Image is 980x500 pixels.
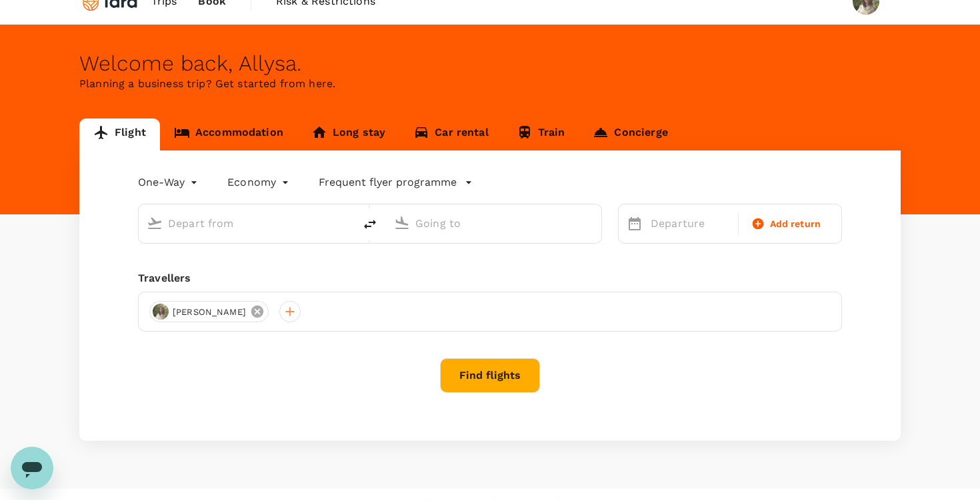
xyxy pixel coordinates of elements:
iframe: Button to launch messaging window [11,447,53,489]
button: Frequent flyer programme [319,174,473,190]
span: Add return [770,217,821,231]
p: Departure [651,216,730,232]
input: Depart from [168,213,326,234]
a: Concierge [579,119,681,150]
input: Going to [415,213,573,234]
div: One-Way [138,172,201,193]
a: Flight [79,119,160,150]
button: delete [354,208,386,240]
p: Planning a business trip? Get started from here. [79,76,901,92]
button: Find flights [440,358,540,393]
a: Train [503,119,579,150]
div: Travellers [138,270,842,286]
button: Open [345,222,347,224]
p: Frequent flyer programme [319,174,457,190]
div: Welcome back , Allysa . [79,51,901,76]
button: Open [592,222,595,224]
a: Car rental [399,119,503,150]
img: avatar-68d63b1a4886c.jpeg [153,304,169,320]
a: Long stay [297,119,399,150]
div: Economy [227,172,292,193]
span: [PERSON_NAME] [165,306,254,319]
div: [PERSON_NAME] [149,301,269,322]
a: Accommodation [160,119,297,150]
